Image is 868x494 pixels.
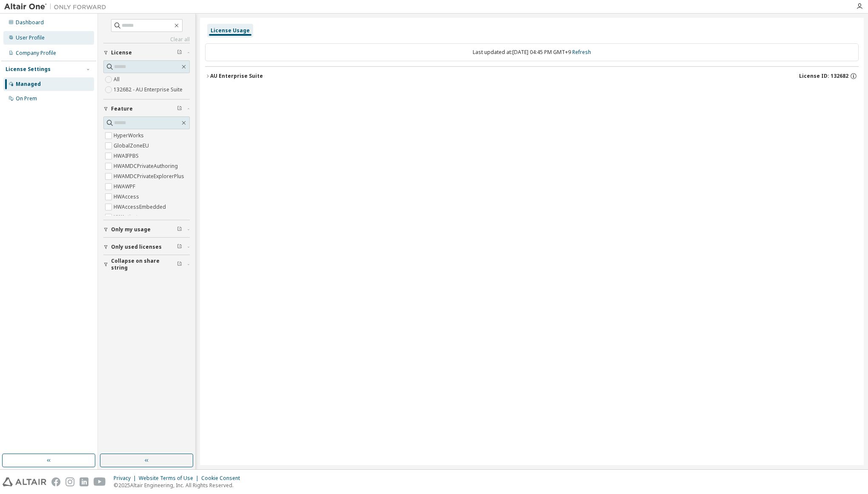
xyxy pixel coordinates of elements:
button: Only my usage [103,220,190,239]
div: Last updated at: [DATE] 04:45 PM GMT+9 [205,43,859,61]
span: Clear filter [177,49,182,56]
label: HyperWorks [114,131,146,141]
span: Feature [111,105,133,112]
div: Cookie Consent [201,475,245,482]
span: Clear filter [177,244,182,250]
div: Company Profile [16,50,56,57]
div: Managed [16,81,41,88]
button: Feature [103,99,190,118]
span: Clear filter [177,261,182,268]
button: Collapse on share string [103,255,190,274]
span: Only used licenses [111,244,162,250]
img: altair_logo.svg [3,477,46,486]
div: User Profile [16,34,45,41]
label: 132682 - AU Enterprise Suite [114,85,184,95]
img: Altair One [4,3,111,11]
label: GlobalZoneEU [114,141,151,151]
div: Website Terms of Use [139,475,201,482]
span: Only my usage [111,226,151,233]
p: © 2025 Altair Engineering, Inc. All Rights Reserved. [114,482,245,489]
div: Dashboard [16,19,44,26]
label: HWActivate [114,212,143,222]
label: All [114,74,121,85]
img: youtube.svg [94,477,106,486]
label: HWAccess [114,192,141,202]
div: Privacy [114,475,139,482]
button: AU Enterprise SuiteLicense ID: 132682 [205,67,859,85]
div: AU Enterprise Suite [210,73,263,79]
button: Only used licenses [103,238,190,256]
div: License Settings [6,66,51,73]
label: HWAWPF [114,182,137,192]
span: License [111,49,132,56]
label: HWAIFPBS [114,151,140,161]
div: License Usage [211,27,250,34]
a: Refresh [572,48,591,56]
button: License [103,43,190,62]
span: License ID: 132682 [799,73,848,79]
span: Collapse on share string [111,258,177,271]
label: HWAMDCPrivateAuthoring [114,161,180,171]
label: HWAMDCPrivateExplorerPlus [114,171,186,182]
span: Clear filter [177,226,182,233]
img: instagram.svg [66,477,74,486]
img: facebook.svg [51,477,60,486]
div: On Prem [16,95,37,102]
a: Clear all [103,36,190,43]
span: Clear filter [177,105,182,112]
img: linkedin.svg [80,477,89,486]
label: HWAccessEmbedded [114,202,168,212]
